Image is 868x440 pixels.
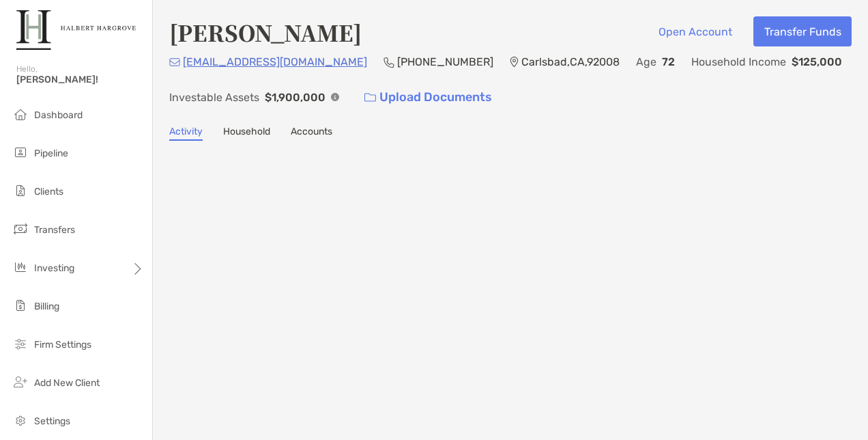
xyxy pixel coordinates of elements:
[12,106,29,122] img: dashboard icon
[12,374,29,390] img: add_new_client icon
[16,5,136,55] img: Zoe Logo
[34,301,59,312] span: Billing
[636,53,656,70] p: Age
[34,148,68,159] span: Pipeline
[183,53,367,70] p: [EMAIL_ADDRESS][DOMAIN_NAME]
[12,412,29,428] img: settings icon
[792,53,842,70] p: $125,000
[648,16,742,46] button: Open Account
[364,93,376,102] img: button icon
[169,126,203,141] a: Activity
[521,53,620,70] p: Carlsbad , CA , 92008
[34,339,91,350] span: Firm Settings
[34,109,83,121] span: Dashboard
[12,221,29,237] img: transfers icon
[169,16,362,48] h4: [PERSON_NAME]
[34,377,100,389] span: Add New Client
[753,16,852,46] button: Transfer Funds
[34,415,70,427] span: Settings
[34,224,75,236] span: Transfers
[12,259,29,275] img: investing icon
[34,186,63,197] span: Clients
[691,53,786,70] p: Household Income
[12,335,29,352] img: firm-settings icon
[265,89,325,106] p: $1,900,000
[12,144,29,161] img: pipeline icon
[397,53,493,70] p: [PHONE_NUMBER]
[291,126,332,141] a: Accounts
[169,89,259,106] p: Investable Assets
[356,83,501,112] a: Upload Documents
[16,74,144,85] span: [PERSON_NAME]!
[384,57,394,68] img: Phone Icon
[12,297,29,314] img: billing icon
[510,57,519,68] img: Location Icon
[223,126,270,141] a: Household
[662,53,675,70] p: 72
[331,93,339,101] img: Info Icon
[12,182,29,199] img: clients icon
[34,262,74,274] span: Investing
[169,58,180,66] img: Email Icon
